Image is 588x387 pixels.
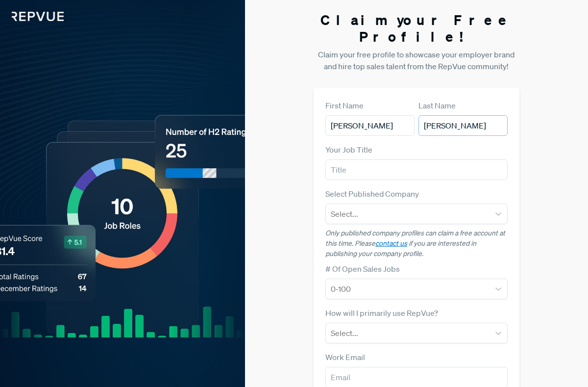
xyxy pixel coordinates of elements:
input: Title [325,159,508,180]
h3: Claim your Free Profile! [314,12,519,45]
label: How will I primarily use RepVue? [325,307,438,319]
label: Select Published Company [325,188,419,200]
label: Work Email [325,351,365,363]
input: First Name [325,115,415,136]
label: Last Name [418,100,456,111]
label: # Of Open Sales Jobs [325,263,400,275]
input: Last Name [418,115,508,136]
p: Claim your free profile to showcase your employer brand and hire top sales talent from the RepVue... [314,49,519,72]
a: contact us [375,239,407,248]
label: First Name [325,100,364,111]
label: Your Job Title [325,144,372,155]
p: Only published company profiles can claim a free account at this time. Please if you are interest... [325,228,508,259]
